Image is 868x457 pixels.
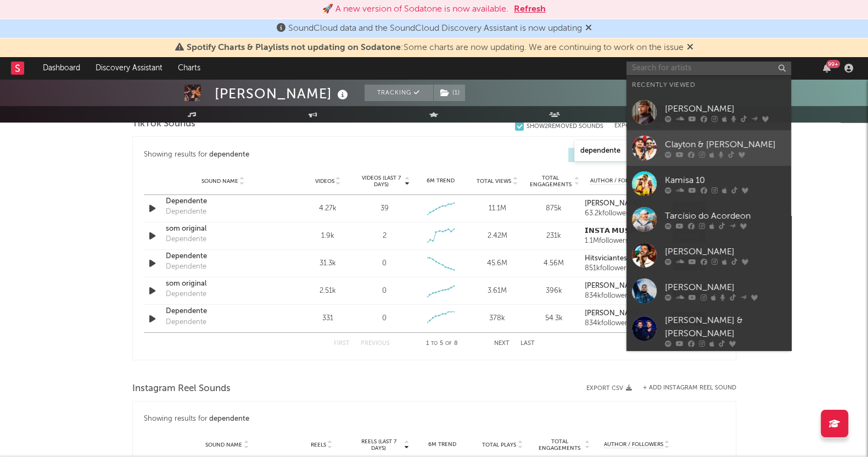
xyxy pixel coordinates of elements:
a: Clayton & [PERSON_NAME] [626,130,791,166]
div: dependente [209,413,249,426]
strong: 𝗜𝗡𝗦𝗧𝗔 𝗠𝗨𝗦𝗜𝗖𝗔𝗜𝗦 [585,227,653,235]
a: som original [166,224,281,235]
a: [PERSON_NAME] [585,282,661,290]
div: 231k [528,231,579,242]
div: 54.3k [528,313,579,324]
div: 2 [382,231,386,242]
span: to [431,341,438,346]
div: [PERSON_NAME] [215,85,351,103]
a: [PERSON_NAME] [585,200,661,208]
span: Total Views [477,178,511,185]
span: Sound Name [201,178,238,185]
button: 99+ [823,64,831,73]
input: Search by song name or URL [575,147,691,155]
button: (1) [434,85,465,101]
div: 2.51k [303,286,354,297]
a: [PERSON_NAME] [626,237,791,273]
span: Instagram Reel Sounds [132,382,231,395]
div: 331 [303,313,354,324]
button: Tracking [365,85,433,101]
button: Export CSV [614,122,660,129]
div: Clayton & [PERSON_NAME] [665,138,786,151]
a: Charts [170,57,208,79]
button: Next [494,341,509,347]
span: Spotify Charts & Playlists not updating on Sodatone [187,43,401,52]
button: Export CSV [586,385,632,392]
strong: [PERSON_NAME] [585,282,641,289]
div: 3.61M [472,286,523,297]
div: 99 + [826,60,840,68]
a: 𝗜𝗡𝗦𝗧𝗔 𝗠𝗨𝗦𝗜𝗖𝗔𝗜𝗦 [585,227,661,235]
input: Search for artists [626,62,791,75]
div: Dependente [166,207,206,218]
div: 834k followers [585,320,661,327]
strong: [PERSON_NAME] [585,310,641,317]
span: Videos (last 7 days) [359,175,403,188]
div: Showing results for [144,413,725,426]
span: Reels [311,442,326,448]
a: [PERSON_NAME] & [PERSON_NAME] [626,309,791,353]
span: Author / Followers [604,441,663,448]
a: Discovery Assistant [88,57,170,79]
div: Dependente [166,289,206,300]
button: Previous [361,341,390,347]
div: 6M Trend [415,441,470,449]
strong: [PERSON_NAME] [585,200,641,207]
div: [PERSON_NAME] & [PERSON_NAME] [665,314,786,341]
a: Hitsviciantes [585,255,661,263]
span: TikTok Sounds [132,118,195,131]
div: 0 [382,286,387,297]
div: 2.42M [472,231,523,242]
a: [PERSON_NAME] [626,273,791,309]
div: Recently Viewed [632,79,786,92]
div: Show 2 Removed Sounds [527,123,603,130]
span: Total Plays [482,442,516,448]
span: SoundCloud data and the SoundCloud Discovery Assistant is now updating [288,24,582,33]
div: [PERSON_NAME] [665,245,786,258]
a: [PERSON_NAME] [626,94,791,130]
span: of [445,341,452,346]
strong: Hitsviciantes [585,255,627,262]
div: 0 [382,258,387,269]
div: Tarcísio do Acordeon [665,209,786,222]
div: 11.1M [472,203,523,214]
span: : Some charts are now updating. We are continuing to work on the issue [187,43,684,52]
div: [PERSON_NAME] [665,102,786,115]
div: Kamisa 10 [665,174,786,187]
div: 834k followers [585,292,661,300]
div: 0 [382,313,387,324]
div: 1.9k [303,231,354,242]
span: Dismiss [585,24,592,33]
div: Dependente [166,251,281,262]
span: Sound Name [205,442,242,448]
div: + Add Instagram Reel Sound [632,385,736,391]
button: First [334,341,350,347]
div: 45.6M [472,258,523,269]
button: + Add Instagram Reel Sound [643,385,736,391]
div: 396k [528,286,579,297]
div: 31.3k [303,258,354,269]
div: 1.1M followers [585,237,661,245]
a: [PERSON_NAME] [585,310,661,317]
div: [PERSON_NAME] [665,281,786,294]
span: Reels (last 7 days) [355,438,403,452]
div: 4.56M [528,258,579,269]
div: Dependente [166,261,206,272]
div: 378k [472,313,523,324]
a: Dependente [166,306,281,317]
div: som original [166,278,281,289]
span: Videos [315,178,334,185]
span: ( 1 ) [433,85,466,101]
div: 🚀 A new version of Sodatone is now available. [322,3,508,16]
span: Author / Followers [590,177,649,185]
div: 63.2k followers [585,210,661,218]
a: Kamisa 10 [626,166,791,202]
div: Dependente [166,317,206,328]
div: 39 [380,203,388,214]
div: 851k followers [585,265,661,272]
a: Dependente [166,196,281,207]
div: 875k [528,203,579,214]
